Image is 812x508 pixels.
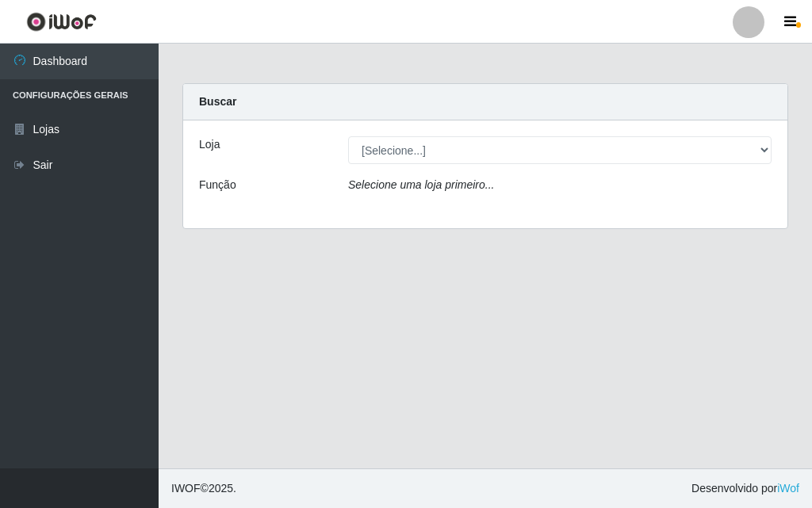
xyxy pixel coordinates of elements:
img: CoreUI Logo [26,12,97,32]
label: Função [199,177,236,193]
span: © 2025 . [171,480,236,497]
span: Desenvolvido por [691,480,799,497]
span: IWOF [171,482,201,495]
a: iWof [777,482,799,495]
strong: Buscar [199,95,236,108]
label: Loja [199,136,220,153]
i: Selecione uma loja primeiro... [348,178,494,191]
